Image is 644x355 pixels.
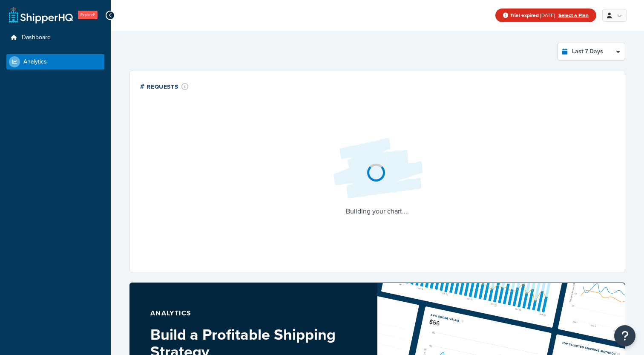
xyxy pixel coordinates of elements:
[6,30,104,46] a: Dashboard
[22,34,51,41] span: Dashboard
[140,81,189,91] div: # Requests
[78,11,98,19] span: Expired!
[510,12,555,19] span: [DATE]
[510,12,539,19] strong: Trial expired
[326,205,428,217] p: Building your chart....
[558,12,589,19] a: Select a Plan
[6,54,104,69] a: Analytics
[150,307,357,319] p: Analytics
[614,325,635,346] button: Open Resource Center
[326,131,428,205] img: Loading...
[23,58,47,66] span: Analytics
